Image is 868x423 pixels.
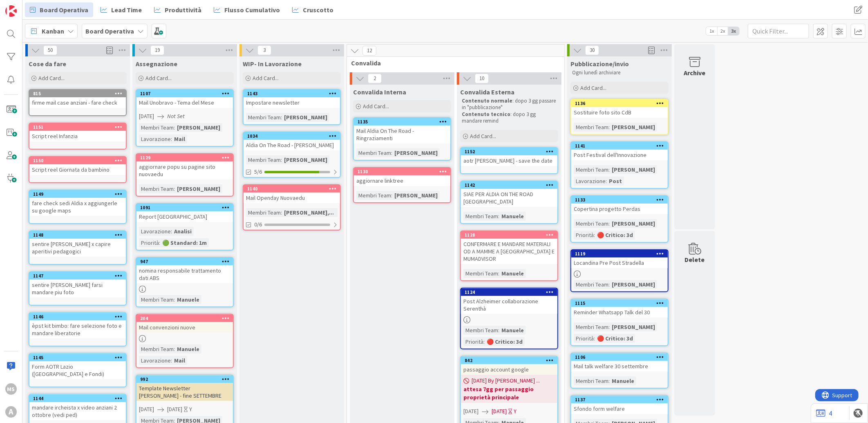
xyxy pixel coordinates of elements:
[136,376,233,401] div: 992Template Newsletter [PERSON_NAME] - fine SETTEMBRE
[461,181,557,207] div: 1142SIAE PER ALDIA ON THE ROAD [GEOGRAPHIC_DATA]
[595,334,635,343] div: 🔴 Critico: 3d
[684,68,706,78] div: Archive
[29,157,126,175] div: 1150Script reel Giornata da bambino
[462,97,512,104] strong: Contenuto normale
[244,140,340,150] div: Aldia On The Road - [PERSON_NAME]
[139,356,171,365] div: Lavorazione
[608,123,610,132] span: :
[174,345,175,354] span: :
[33,191,126,197] div: 1149
[29,156,127,183] a: 1150Script reel Giornata da bambino
[244,132,340,140] div: 1034
[29,123,126,131] div: 1151
[575,197,668,203] div: 1133
[33,158,126,163] div: 1150
[136,60,177,68] span: Assegnazione
[356,191,391,200] div: Membri Team
[287,2,338,17] a: Cruscotto
[139,227,171,236] div: Lavorazione
[29,190,127,224] a: 1149fare check sedi Aldia x aggiungerle su google maps
[29,190,126,198] div: 1149
[570,353,669,389] a: 1106Mail talk welfare 30 settembreMembri Team:Manuele
[575,354,668,360] div: 1106
[571,142,668,160] div: 1141Post Festival dell'Innovazione
[303,5,333,15] span: Cruscotto
[571,300,668,318] div: 1115Reminder Whatsapp Talk del 30
[571,107,668,118] div: Sostituire foto sito CdB
[136,154,233,179] div: 1129aggiornare popu su pagine sito nuovaedu
[29,320,126,338] div: èpst kit bimbo: fare selezione foto e mandare liberatorie
[281,113,282,122] span: :
[139,405,154,414] span: [DATE]
[461,189,557,207] div: SIAE PER ALDIA ON THE ROAD [GEOGRAPHIC_DATA]
[244,90,340,108] div: 1143Impostare newsletter
[29,271,127,306] a: 1147sentire [PERSON_NAME] farsi mandare piu foto
[574,219,608,228] div: Membri Team
[136,90,233,108] div: 1107Mail Unobravo - Tema del Mese
[29,231,127,265] a: 1148sentire [PERSON_NAME] x capire aperitivi pedagogici
[171,134,172,143] span: :
[499,269,526,278] div: Manuele
[174,123,175,132] span: :
[460,181,558,224] a: 1142SIAE PER ALDIA ON THE ROAD [GEOGRAPHIC_DATA]Membri Team:Manuele
[354,118,450,125] div: 1135
[175,123,222,132] div: [PERSON_NAME]
[243,89,341,125] a: 1143Impostare newsletterMembri Team:[PERSON_NAME]
[514,407,517,416] div: Y
[574,376,608,385] div: Membri Team
[465,149,557,154] div: 1152
[571,361,668,372] div: Mail talk welfare 30 settembre
[594,334,595,343] span: :
[571,250,668,257] div: 1119
[610,280,657,289] div: [PERSON_NAME]
[608,322,610,331] span: :
[136,265,233,283] div: nomina responsabile trattamento dati ABS
[253,74,279,82] span: Add Card...
[282,113,329,122] div: [PERSON_NAME]
[140,205,233,210] div: 1091
[717,27,728,35] span: 2x
[29,272,126,298] div: 1147sentire [PERSON_NAME] farsi mandare piu foto
[247,133,340,139] div: 1034
[244,90,340,97] div: 1143
[358,119,450,125] div: 1135
[461,289,557,296] div: 1124
[356,148,391,157] div: Membri Team
[391,148,392,157] span: :
[574,165,608,174] div: Membri Team
[25,2,93,17] a: Board Operativa
[29,123,126,141] div: 1151Script reel Infanzia
[580,84,606,92] span: Add Card...
[571,354,668,372] div: 1106Mail talk welfare 30 settembre
[85,27,134,35] b: Board Operativa
[816,408,832,418] a: 4
[29,231,126,239] div: 1148
[136,315,233,333] div: 204Mail convenzioni nuove
[461,357,557,375] div: 842passaggio account google
[608,165,610,174] span: :
[574,334,594,343] div: Priorità
[224,5,280,15] span: Flusso Cumulativo
[167,112,185,120] i: Not Set
[136,161,233,179] div: aggiornare popu su pagine sito nuovaedu
[281,155,282,164] span: :
[570,195,669,243] a: 1133Copertina progetto PerdasMembri Team:[PERSON_NAME]Priorità:🔴 Critico: 3d
[42,26,64,36] span: Kanban
[281,208,282,217] span: :
[462,98,557,111] p: : dopo 3 gg passare in "pubblicazione"
[353,117,451,161] a: 1135Mail Aldia On The Road - RingraziamentiMembri Team:[PERSON_NAME]
[575,300,668,306] div: 1115
[33,273,126,279] div: 1147
[33,314,126,320] div: 1146
[33,355,126,360] div: 1145
[354,125,450,143] div: Mail Aldia On The Road - Ringraziamenti
[244,97,340,108] div: Impostare newsletter
[136,257,234,307] a: 947nomina responsabile trattamento dati ABSMembri Team:Manuele
[29,239,126,257] div: sentire [PERSON_NAME] x capire aperitivi pedagogici
[391,191,392,200] span: :
[575,143,668,149] div: 1141
[136,204,233,211] div: 1091
[461,231,557,264] div: 1128CONFERMARE E MANDARE MATERIALI OD A MAMME A [GEOGRAPHIC_DATA] E MUMADVISOR
[492,407,507,416] span: [DATE]
[140,91,233,96] div: 1107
